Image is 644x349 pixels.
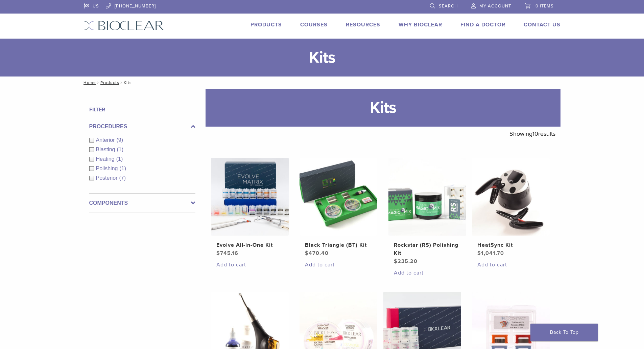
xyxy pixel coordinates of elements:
[216,250,238,257] bdi: 745.16
[117,147,123,152] span: (1)
[535,3,554,9] span: 0 items
[524,21,560,28] a: Contact Us
[479,3,511,9] span: My Account
[216,261,283,269] a: Add to cart: “Evolve All-in-One Kit”
[305,250,329,257] bdi: 470.40
[206,89,560,127] h1: Kits
[305,250,309,257] span: $
[388,158,466,236] img: Rockstar (RS) Polishing Kit
[89,199,195,207] label: Components
[96,81,100,84] span: /
[388,158,467,265] a: Rockstar (RS) Polishing KitRockstar (RS) Polishing Kit $235.20
[96,147,117,152] span: Blasting
[81,80,96,85] a: Home
[477,250,481,257] span: $
[477,261,544,269] a: Add to cart: “HeatSync Kit”
[300,21,328,28] a: Courses
[472,158,550,236] img: HeatSync Kit
[346,21,380,28] a: Resources
[477,241,544,249] h2: HeatSync Kit
[211,158,289,236] img: Evolve All-in-One Kit
[509,127,555,141] p: Showing results
[394,258,418,265] bdi: 235.20
[89,106,195,114] h4: Filter
[399,21,442,28] a: Why Bioclear
[84,21,164,30] img: Bioclear
[119,81,124,84] span: /
[116,156,123,162] span: (1)
[460,21,505,28] a: Find A Doctor
[472,158,550,257] a: HeatSync KitHeatSync Kit $1,041.70
[439,3,458,9] span: Search
[251,21,282,28] a: Products
[394,241,461,257] h2: Rockstar (RS) Polishing Kit
[89,123,195,131] label: Procedures
[96,166,120,171] span: Polishing
[299,158,378,257] a: Black Triangle (BT) KitBlack Triangle (BT) Kit $470.40
[211,158,289,257] a: Evolve All-in-One KitEvolve All-in-One Kit $745.16
[216,250,220,257] span: $
[305,261,372,269] a: Add to cart: “Black Triangle (BT) Kit”
[532,130,538,137] span: 10
[477,250,504,257] bdi: 1,041.70
[394,258,398,265] span: $
[119,175,126,181] span: (7)
[96,137,117,143] span: Anterior
[100,80,119,85] a: Products
[300,158,377,236] img: Black Triangle (BT) Kit
[117,137,123,143] span: (9)
[394,269,461,277] a: Add to cart: “Rockstar (RS) Polishing Kit”
[305,241,372,249] h2: Black Triangle (BT) Kit
[96,156,116,162] span: Heating
[530,324,598,341] a: Back To Top
[119,166,126,171] span: (1)
[96,175,119,181] span: Posterior
[79,77,566,89] nav: Kits
[216,241,283,249] h2: Evolve All-in-One Kit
